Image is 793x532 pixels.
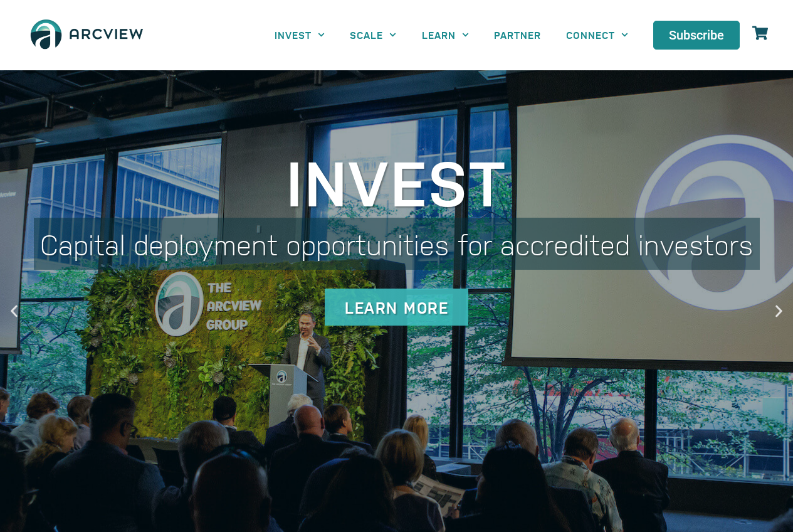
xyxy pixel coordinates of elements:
[262,21,641,49] nav: Menu
[554,21,641,49] a: CONNECT
[653,21,740,50] a: Subscribe
[669,29,724,41] span: Subscribe
[262,21,337,49] a: INVEST
[481,21,554,49] a: PARTNER
[409,21,481,49] a: LEARN
[325,289,468,326] div: Learn More
[34,149,760,211] div: Invest
[25,13,149,58] img: The Arcview Group
[337,21,409,49] a: SCALE
[34,218,760,270] div: Capital deployment opportunities for accredited investors
[771,303,787,319] div: Next slide
[6,303,22,319] div: Previous slide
